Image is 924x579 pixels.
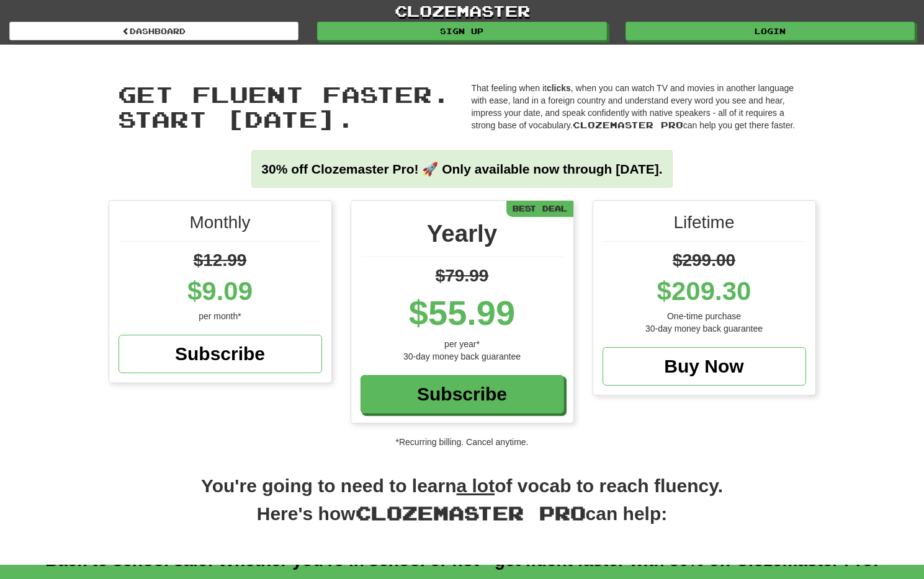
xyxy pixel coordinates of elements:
[361,216,564,257] div: Yearly
[472,82,807,131] p: That feeling when it , when you can watch TV and movies in another language with ease, land in a ...
[603,310,806,322] div: One-time purchase
[673,250,735,270] span: $299.00
[361,375,564,413] a: Subscribe
[109,473,816,540] h2: You're going to need to learn of vocab to reach fluency. Here's how can help:
[356,502,586,524] span: Clozemaster Pro
[194,250,247,270] span: $12.99
[506,201,573,216] div: Best Deal
[626,22,915,40] a: Login
[457,475,495,496] u: a lot
[361,350,564,363] div: 30-day money back guarantee
[547,83,571,93] strong: clicks
[436,266,489,285] span: $79.99
[118,81,451,132] span: Get fluent faster. Start [DATE].
[603,210,806,242] div: Lifetime
[317,22,606,40] a: Sign up
[119,273,322,310] div: $9.09
[361,338,564,350] div: per year*
[9,22,298,40] a: Dashboard
[361,288,564,338] div: $55.99
[603,347,806,386] a: Buy Now
[603,273,806,310] div: $209.30
[119,310,322,322] div: per month*
[119,210,322,242] div: Monthly
[261,162,662,176] strong: 30% off Clozemaster Pro! 🚀 Only available now through [DATE].
[573,120,683,130] span: Clozemaster Pro
[603,322,806,335] div: 30-day money back guarantee
[119,335,322,373] a: Subscribe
